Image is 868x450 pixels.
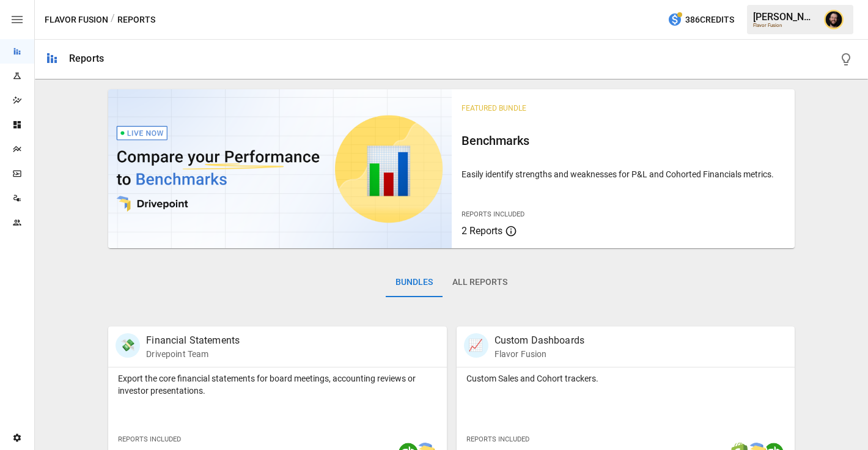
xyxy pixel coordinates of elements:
[116,333,140,358] div: 💸
[464,333,488,358] div: 📈
[111,12,115,28] div: /
[495,333,585,348] p: Custom Dashboards
[462,225,502,237] span: 2 Reports
[443,268,517,297] button: All Reports
[462,104,526,112] span: Featured Bundle
[824,10,844,29] img: Ciaran Nugent
[753,11,817,23] div: [PERSON_NAME]
[462,168,785,180] p: Easily identify strengths and weaknesses for P&L and Cohorted Financials metrics.
[45,12,108,28] button: Flavor Fusion
[386,268,443,297] button: Bundles
[663,9,739,31] button: 386Credits
[495,348,585,360] p: Flavor Fusion
[466,435,529,443] span: Reports Included
[753,23,817,28] div: Flavor Fusion
[118,372,436,397] p: Export the core financial statements for board meetings, accounting reviews or investor presentat...
[462,131,785,150] h6: Benchmarks
[685,12,734,28] span: 386 Credits
[108,89,451,248] img: video thumbnail
[69,53,104,64] div: Reports
[146,333,240,348] p: Financial Statements
[118,435,181,443] span: Reports Included
[817,2,851,37] button: Ciaran Nugent
[466,372,785,385] p: Custom Sales and Cohort trackers.
[146,348,240,360] p: Drivepoint Team
[462,210,524,218] span: Reports Included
